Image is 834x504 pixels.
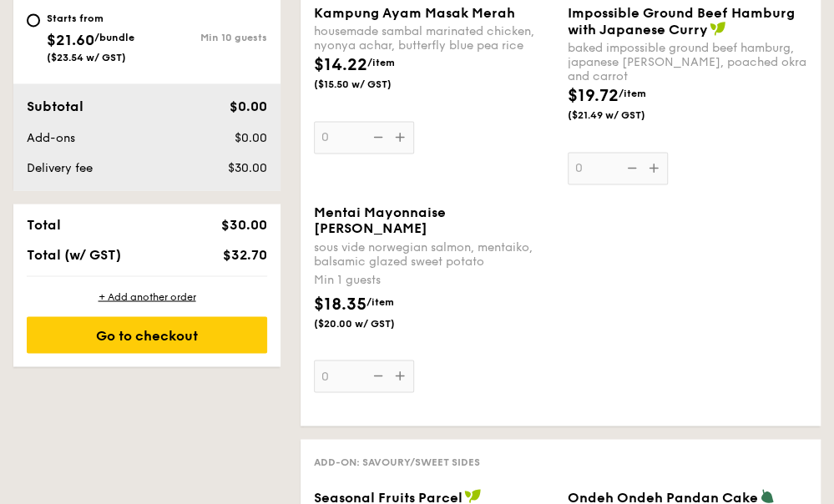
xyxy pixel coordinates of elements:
span: $19.72 [568,86,619,106]
input: Starts from$21.60/bundle($23.54 w/ GST)Min 10 guests [27,13,40,27]
span: ($20.00 w/ GST) [314,316,402,330]
span: $21.60 [47,31,94,49]
span: Kampung Ayam Masak Merah [314,5,515,21]
span: $0.00 [230,98,267,114]
span: Delivery fee [27,161,93,175]
span: Total [27,217,61,233]
span: /item [366,295,394,307]
div: sous vide norwegian salmon, mentaiko, balsamic glazed sweet potato [314,239,554,268]
img: icon-vegan.f8ff3823.svg [710,21,726,36]
span: $14.22 [314,55,367,75]
div: + Add another order [27,290,267,303]
span: $0.00 [235,131,267,145]
img: icon-vegan.f8ff3823.svg [464,488,481,503]
span: $18.35 [314,294,366,314]
div: Min 10 guests [147,32,267,43]
span: Subtotal [27,98,83,114]
div: Min 1 guests [314,271,554,288]
span: Add-on: Savoury/Sweet Sides [314,456,480,467]
span: /bundle [94,32,134,43]
span: Total (w/ GST) [27,246,121,262]
span: Add-ons [27,131,75,145]
span: Impossible Ground Beef Hamburg with Japanese Curry [568,5,795,38]
div: housemade sambal marinated chicken, nyonya achar, butterfly blue pea rice [314,24,554,53]
span: $30.00 [221,217,267,233]
img: icon-vegetarian.fe4039eb.svg [760,488,775,503]
span: ($21.49 w/ GST) [568,108,655,122]
span: $32.70 [223,246,267,262]
span: Mentai Mayonnaise [PERSON_NAME] [314,204,446,236]
span: /item [619,88,646,99]
div: baked impossible ground beef hamburg, japanese [PERSON_NAME], poached okra and carrot [568,41,808,83]
span: $30.00 [228,161,267,175]
div: Starts from [47,12,134,25]
span: ($23.54 w/ GST) [47,52,126,63]
span: /item [367,57,395,68]
span: ($15.50 w/ GST) [314,78,402,91]
div: Go to checkout [27,316,267,353]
